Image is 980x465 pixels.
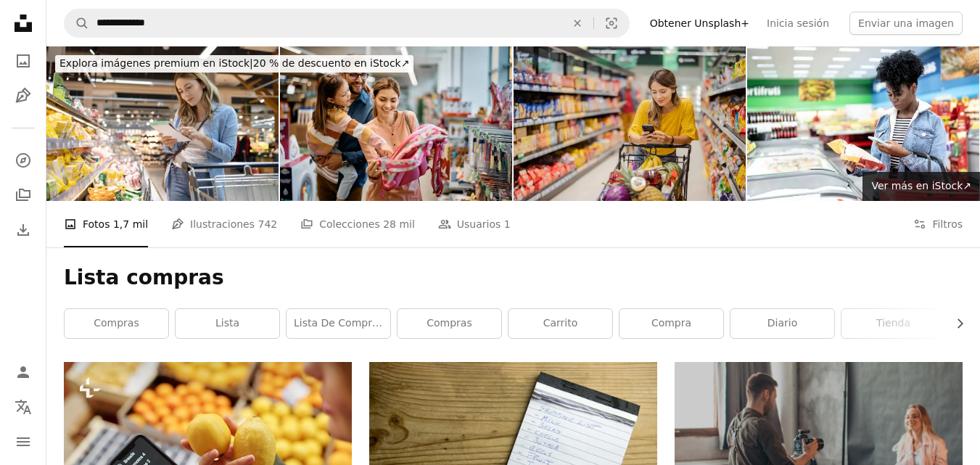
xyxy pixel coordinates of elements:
[280,46,512,201] img: Niña feliz señalando la mochila mientras compra útiles escolares con sus padres en el supermercado.
[59,57,409,69] span: 20 % de descuento en iStock ↗
[849,12,963,35] button: Enviar una imagen
[730,309,834,338] a: diario
[747,46,979,201] img: Mujer está comprando en el supermercado y escaneando código de barras con teléfono inteligente
[504,216,511,232] span: 1
[176,309,279,338] a: lista
[46,46,279,201] img: Mujer mirando la lista de compras en la tienda
[9,81,38,110] a: Ilustraciones
[947,309,963,338] button: desplazar lista a la derecha
[258,216,277,232] span: 742
[9,358,38,387] a: Iniciar sesión / Registrarse
[841,309,945,338] a: tienda
[171,201,277,247] a: Ilustraciones 742
[758,12,838,35] a: Inicia sesión
[9,215,38,244] a: Historial de descargas
[59,57,253,69] span: Explora imágenes premium en iStock |
[9,427,38,456] button: Menú
[641,12,758,35] a: Obtener Unsplash+
[561,9,593,37] button: Borrar
[46,46,422,81] a: Explora imágenes premium en iStock|20 % de descuento en iStock↗
[871,180,971,192] span: Ver más en iStock ↗
[64,9,630,38] form: Encuentra imágenes en todo el sitio
[398,309,501,338] a: Compras
[369,451,657,464] a: un bloc de notas con un bolígrafo verde encima
[619,309,723,338] a: compra
[64,265,963,291] h1: Lista compras
[300,201,415,247] a: Colecciones 28 mil
[9,146,38,175] a: Explorar
[913,201,963,247] button: Filtros
[594,9,629,37] button: Búsqueda visual
[9,181,38,210] a: Colecciones
[514,46,746,201] img: Comprar productos con teléfono inteligente en la tienda de comestibles
[508,309,612,338] a: carrito
[64,451,352,464] a: Primer plano de una mujer usando la lista de verificación en el teléfono inteligente en el superm...
[9,392,38,421] button: Idioma
[862,172,980,201] a: Ver más en iStock↗
[438,201,511,247] a: Usuarios 1
[287,309,390,338] a: Lista de compras
[383,216,415,232] span: 28 mil
[9,46,38,75] a: Fotos
[65,9,89,37] button: Buscar en Unsplash
[65,309,168,338] a: compras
